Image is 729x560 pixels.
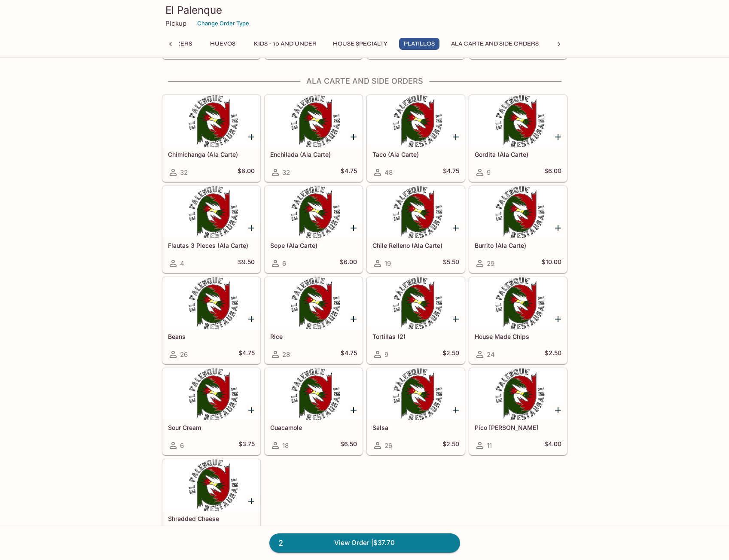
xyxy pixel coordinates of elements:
[487,168,491,177] span: 9
[265,368,363,455] a: Guacamole18$6.50
[470,186,567,238] div: Burrito (Ala Carte)
[180,350,188,359] span: 26
[180,259,184,268] span: 4
[265,277,362,329] div: Rice
[162,186,260,273] a: Flautas 3 Pieces (Ala Carte)4$9.50
[270,424,357,431] h5: Guacamole
[340,258,357,268] h5: $6.00
[341,167,357,177] h5: $4.75
[249,38,321,50] button: Kids - 10 and Under
[367,368,465,455] a: Salsa26$2.50
[265,186,362,238] div: Sope (Ala Carte)
[282,168,290,177] span: 32
[542,258,561,268] h5: $10.00
[348,131,359,142] button: Add Enchilada (Ala Carte)
[165,19,186,27] p: Pickup
[372,424,459,431] h5: Salsa
[367,277,464,329] div: Tortillas (2)
[399,38,439,50] button: Platillos
[475,424,561,431] h5: Pico [PERSON_NAME]
[193,17,253,30] button: Change Order Type
[282,259,286,268] span: 6
[269,533,460,552] a: 2View Order |$37.70
[553,222,564,233] button: Add Burrito (Ala Carte)
[443,258,459,268] h5: $5.50
[348,405,359,415] button: Add Guacamole
[451,131,461,142] button: Add Taco (Ala Carte)
[367,277,465,364] a: Tortillas (2)9$2.50
[384,441,392,450] span: 26
[367,368,464,420] div: Salsa
[553,313,564,324] button: Add House Made Chips
[246,405,257,415] button: Add Sour Cream
[475,242,561,249] h5: Burrito (Ala Carte)
[168,333,255,340] h5: Beans
[265,95,363,182] a: Enchilada (Ala Carte)32$4.75
[273,537,288,549] span: 2
[384,350,388,359] span: 9
[162,459,260,546] a: Shredded Cheese1$3.00
[238,167,255,177] h5: $6.00
[168,242,255,249] h5: Flautas 3 Pieces (Ala Carte)
[442,440,459,450] h5: $2.50
[340,440,357,450] h5: $6.50
[367,95,465,182] a: Taco (Ala Carte)48$4.75
[238,258,255,268] h5: $9.50
[265,277,363,364] a: Rice28$4.75
[246,313,257,324] button: Add Beans
[469,186,567,273] a: Burrito (Ala Carte)29$10.00
[487,441,492,450] span: 11
[282,441,289,450] span: 18
[553,405,564,415] button: Add Pico de Gallo
[270,242,357,249] h5: Sope (Ala Carte)
[384,259,391,268] span: 19
[470,95,567,147] div: Gordita (Ala Carte)
[265,186,363,273] a: Sope (Ala Carte)6$6.00
[470,277,567,329] div: House Made Chips
[348,313,359,324] button: Add Rice
[168,151,255,158] h5: Chimichanga (Ala Carte)
[246,222,257,233] button: Add Flautas 3 Pieces (Ala Carte)
[328,38,392,50] button: House Specialty
[451,313,461,324] button: Add Tortillas (2)
[180,441,184,450] span: 6
[246,131,257,142] button: Add Chimichanga (Ala Carte)
[163,460,260,511] div: Shredded Cheese
[168,424,255,431] h5: Sour Cream
[163,277,260,329] div: Beans
[553,131,564,142] button: Add Gordita (Ala Carte)
[265,368,362,420] div: Guacamole
[270,333,357,340] h5: Rice
[246,496,257,506] button: Add Shredded Cheese
[348,222,359,233] button: Add Sope (Ala Carte)
[238,349,255,359] h5: $4.75
[367,186,465,273] a: Chile Relleno (Ala Carte)19$5.50
[162,368,260,455] a: Sour Cream6$3.75
[544,440,561,450] h5: $4.00
[442,349,459,359] h5: $2.50
[162,95,260,182] a: Chimichanga (Ala Carte)32$6.00
[469,95,567,182] a: Gordita (Ala Carte)9$6.00
[372,333,459,340] h5: Tortillas (2)
[204,38,242,50] button: Huevos
[165,3,564,17] h3: El Palenque
[475,333,561,340] h5: House Made Chips
[475,151,561,158] h5: Gordita (Ala Carte)
[367,186,464,238] div: Chile Relleno (Ala Carte)
[384,168,393,177] span: 48
[341,349,357,359] h5: $4.75
[162,76,567,86] h4: Ala Carte and Side Orders
[168,515,255,522] h5: Shredded Cheese
[487,259,494,268] span: 29
[443,167,459,177] h5: $4.75
[451,405,461,415] button: Add Salsa
[270,151,357,158] h5: Enchilada (Ala Carte)
[282,350,290,359] span: 28
[469,368,567,455] a: Pico [PERSON_NAME]11$4.00
[265,95,362,147] div: Enchilada (Ala Carte)
[180,168,188,177] span: 32
[163,95,260,147] div: Chimichanga (Ala Carte)
[446,38,543,50] button: Ala Carte and Side Orders
[372,151,459,158] h5: Taco (Ala Carte)
[545,349,561,359] h5: $2.50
